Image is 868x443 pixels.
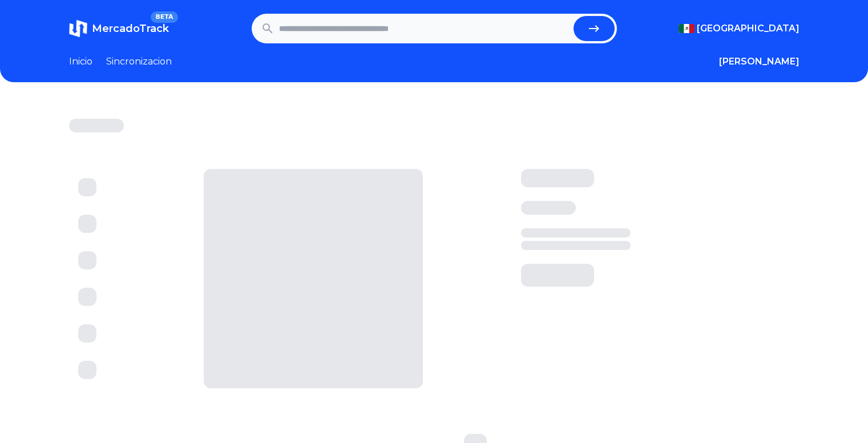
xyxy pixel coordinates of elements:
[106,55,172,69] a: Sincronizacion
[69,19,169,38] a: MercadoTrackBETA
[679,24,695,33] img: Mexico
[719,55,800,69] button: [PERSON_NAME]
[697,22,800,35] span: [GEOGRAPHIC_DATA]
[69,19,87,38] img: MercadoTrack
[679,22,800,35] button: [GEOGRAPHIC_DATA]
[151,11,177,23] span: BETA
[92,22,169,35] span: MercadoTrack
[69,55,92,69] a: Inicio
